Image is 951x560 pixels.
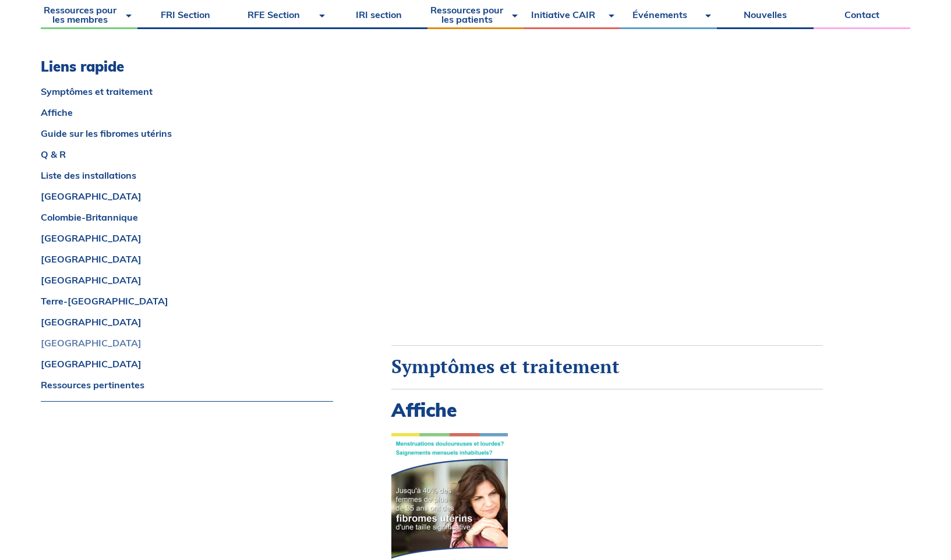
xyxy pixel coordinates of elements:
[391,354,620,378] a: Symptômes et traitement
[41,233,333,243] a: [GEOGRAPHIC_DATA]
[41,150,333,159] a: Q & R
[41,87,333,96] a: Symptômes et traitement
[41,212,333,222] a: Colombie-Britannique
[41,129,333,138] a: Guide sur les fibromes utérins
[391,34,823,331] iframe: <span data-mce-type="bookmark" style="display: inline-block; width: 0px; overflow: hidden; line-h...
[41,380,333,389] a: Ressources pertinentes
[41,275,333,285] a: [GEOGRAPHIC_DATA]
[41,317,333,327] a: [GEOGRAPHIC_DATA]
[41,171,333,180] a: Liste des installations
[41,58,333,75] h3: Liens rapide
[41,108,333,117] a: Affiche
[41,359,333,368] a: [GEOGRAPHIC_DATA]
[41,254,333,264] a: [GEOGRAPHIC_DATA]
[391,399,823,421] h2: Affiche
[41,338,333,348] a: [GEOGRAPHIC_DATA]
[41,296,333,306] a: Terre-[GEOGRAPHIC_DATA]
[41,192,333,201] a: [GEOGRAPHIC_DATA]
